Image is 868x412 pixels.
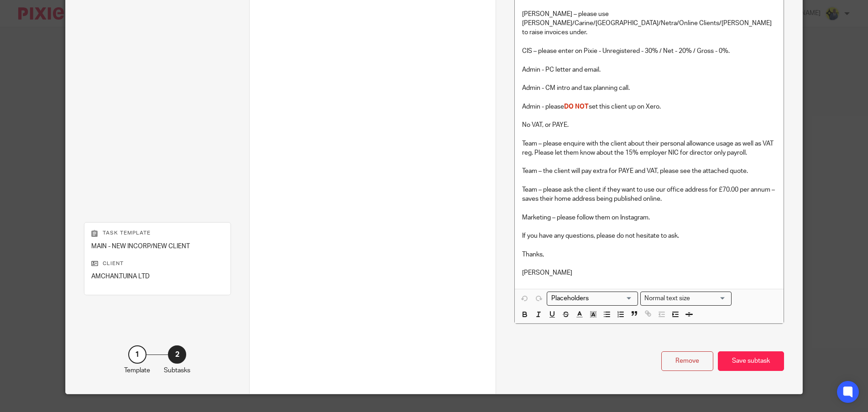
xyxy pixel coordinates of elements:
p: Template [124,366,150,375]
p: If you have any questions, please do not hesitate to ask. [522,231,777,240]
p: Client [91,260,224,267]
p: MAIN - NEW INCORP/NEW CLIENT [91,242,224,251]
div: Search for option [640,292,732,306]
p: Team – please enquire with the client about their personal allowance usage as well as VAT reg. Pl... [522,139,777,158]
p: Thanks, [522,250,777,259]
p: Team – please ask the client if they want to use our office address for £70.00 per annum – saves ... [522,185,777,204]
p: Admin - PC letter and email. [522,65,777,74]
span: DO NOT [564,104,589,110]
p: Admin - CM intro and tax planning call. [522,83,777,93]
div: Save subtask [718,351,784,371]
p: [PERSON_NAME] – please use [PERSON_NAME]/Carine/[GEOGRAPHIC_DATA]/Netra/Online Clients/[PERSON_NA... [522,10,777,37]
div: 1 [128,345,146,364]
div: Placeholders [547,292,638,306]
p: AMCHAN.TUINA LTD [91,272,224,281]
div: Remove [661,351,713,371]
div: 2 [168,345,186,364]
p: Marketing – please follow them on Instagram. [522,213,777,222]
input: Search for option [548,294,633,303]
p: Team – the client will pay extra for PAYE and VAT, please see the attached quote. [522,167,777,176]
p: Task template [91,229,224,237]
p: Subtasks [164,366,190,375]
span: Normal text size [643,294,692,303]
p: Admin - please set this client up on Xero. [522,102,777,111]
p: No VAT, or PAYE. [522,120,777,130]
div: Search for option [547,292,638,306]
input: Search for option [693,294,726,303]
div: Text styles [640,292,732,306]
p: CIS – please enter on Pixie - Unregistered - 30% / Net - 20% / Gross - 0%. [522,47,777,56]
p: [PERSON_NAME] [522,268,777,277]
